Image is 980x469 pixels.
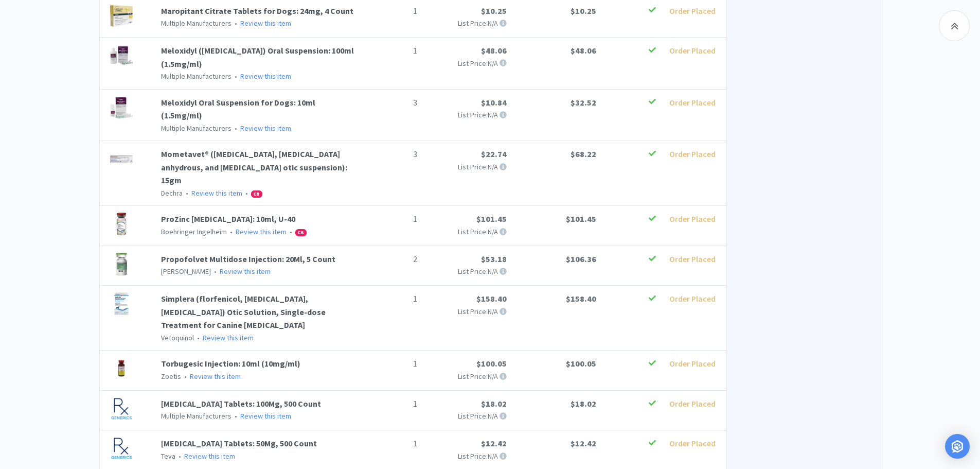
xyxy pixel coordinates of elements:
[366,96,417,110] p: 3
[233,19,239,28] span: •
[571,6,596,16] span: $10.25
[366,292,417,306] p: 1
[233,124,239,133] span: •
[236,227,287,236] a: Review this item
[240,72,291,81] a: Review this item
[481,398,507,409] span: $18.02
[425,226,507,237] p: List Price: N/A
[296,230,306,236] span: CB
[669,358,716,369] span: Order Placed
[425,58,507,69] p: List Price: N/A
[161,124,231,133] span: Multiple Manufacturers
[161,438,317,448] a: [MEDICAL_DATA] Tablets: 50Mg, 500 Count
[566,358,596,369] span: $100.05
[669,45,716,56] span: Order Placed
[425,109,507,120] p: List Price: N/A
[110,397,133,420] img: 0139bf756f9a441eb7bb2f7aeb8e8229_316688.jpeg
[425,18,507,29] p: List Price: N/A
[184,188,190,198] span: •
[476,358,507,369] span: $100.05
[669,214,716,224] span: Order Placed
[161,19,231,28] span: Multiple Manufacturers
[161,97,315,121] a: Meloxidyl Oral Suspension for Dogs: 10ml (1.5mg/ml)
[476,214,507,224] span: $101.45
[240,124,291,133] a: Review this item
[161,451,175,461] span: Teva
[481,149,507,159] span: $22.74
[481,438,507,448] span: $12.42
[184,451,235,461] a: Review this item
[110,5,133,27] img: 79fd3433994e4a7e96db7b9687afd092_711860.jpeg
[203,333,254,342] a: Review this item
[161,358,300,369] a: Torbugesic Injection: 10ml (10mg/ml)
[425,306,507,317] p: List Price: N/A
[161,149,347,185] a: Mometavet® ([MEDICAL_DATA], [MEDICAL_DATA] anhydrous, and [MEDICAL_DATA] otic suspension): 15gm
[161,6,353,16] a: Maropitant Citrate Tablets for Dogs: 24mg, 4 Count
[110,213,133,235] img: e2e5ed0b6e4349ff919e121bf49967b1_288187.jpeg
[110,44,133,67] img: 870d2bb91d8f47e887c5cce1264126a2_377003.jpeg
[366,397,417,411] p: 1
[566,214,596,224] span: $101.45
[288,227,294,236] span: •
[240,411,291,421] a: Review this item
[425,371,507,382] p: List Price: N/A
[161,411,231,421] span: Multiple Manufacturers
[476,293,507,304] span: $158.40
[425,161,507,172] p: List Price: N/A
[161,398,321,409] a: [MEDICAL_DATA] Tablets: 100Mg, 500 Count
[161,267,211,276] span: [PERSON_NAME]
[669,398,716,409] span: Order Placed
[244,188,250,198] span: •
[228,227,234,236] span: •
[161,72,231,81] span: Multiple Manufacturers
[183,372,188,381] span: •
[571,149,596,159] span: $68.22
[110,253,133,275] img: 4f4b54c7de644aef8b9e7318db433651_779633.jpeg
[161,188,183,198] span: Dechra
[191,188,242,198] a: Review this item
[566,254,596,264] span: $106.36
[481,97,507,108] span: $10.84
[669,97,716,108] span: Order Placed
[110,357,133,380] img: 17ed5dc0b8e64b3b92d82c8340e26dce_54010.jpeg
[161,333,194,342] span: Vetoquinol
[161,293,326,330] a: Simplera (florfenicol, [MEDICAL_DATA], [MEDICAL_DATA]) Otic Solution, Single-dose Treatment for C...
[669,438,716,448] span: Order Placed
[425,410,507,422] p: List Price: N/A
[481,254,507,264] span: $53.18
[366,5,417,18] p: 1
[233,72,239,81] span: •
[481,45,507,56] span: $48.06
[366,437,417,450] p: 1
[220,267,271,276] a: Review this item
[110,437,133,460] img: 6732fc4afdc94095a29514382abe0f00_316692.jpeg
[425,450,507,462] p: List Price: N/A
[366,357,417,371] p: 1
[177,451,183,461] span: •
[161,254,335,264] a: Propofolvet Multidose Injection: 20Ml, 5 Count
[110,96,133,119] img: 49def36ed7124b86a9f556ca63c8f639_376529.jpeg
[571,45,596,56] span: $48.06
[110,292,133,315] img: cf7be83308a949ffa9cb3f77a3a87212_522938.jpeg
[669,6,716,16] span: Order Placed
[110,148,133,170] img: 1088283bfa314406bd73ca9b2ce9cfad_724061.jpeg
[481,6,507,16] span: $10.25
[425,266,507,277] p: List Price: N/A
[669,149,716,159] span: Order Placed
[366,44,417,58] p: 1
[212,267,218,276] span: •
[669,254,716,264] span: Order Placed
[190,372,241,381] a: Review this item
[240,19,291,28] a: Review this item
[161,45,354,69] a: Meloxidyl ([MEDICAL_DATA]) Oral Suspension: 100ml (1.5mg/ml)
[366,148,417,161] p: 3
[945,434,970,459] div: Open Intercom Messenger
[195,333,201,342] span: •
[233,411,239,421] span: •
[669,293,716,304] span: Order Placed
[366,253,417,266] p: 2
[161,372,181,381] span: Zoetis
[571,398,596,409] span: $18.02
[571,97,596,108] span: $32.52
[161,214,295,224] a: ProZinc [MEDICAL_DATA]: 10ml, U-40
